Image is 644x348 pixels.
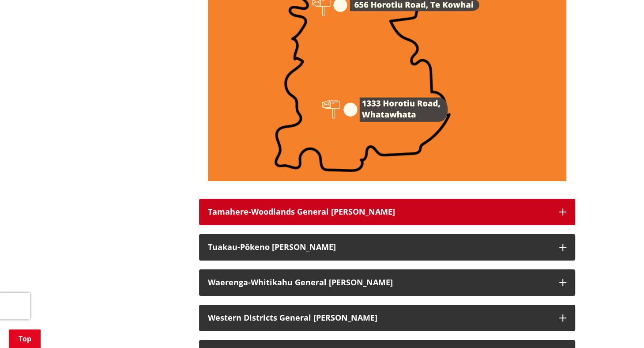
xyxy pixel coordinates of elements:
button: Waerenga-Whitikahu General [PERSON_NAME] [199,269,575,296]
button: Western Districts General [PERSON_NAME] [199,305,575,331]
iframe: Messenger Launcher [603,311,635,343]
button: Tamahere-Woodlands General [PERSON_NAME] [199,199,575,225]
button: Tuakau-Pōkeno [PERSON_NAME] [199,234,575,261]
strong: Waerenga-Whitikahu General [PERSON_NAME] [208,277,393,287]
a: Top [9,329,41,348]
strong: Western Districts General [PERSON_NAME] [208,312,377,323]
h3: Tuakau-Pōkeno [PERSON_NAME] [208,243,550,252]
strong: Tamahere-Woodlands General [PERSON_NAME] [208,206,395,217]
